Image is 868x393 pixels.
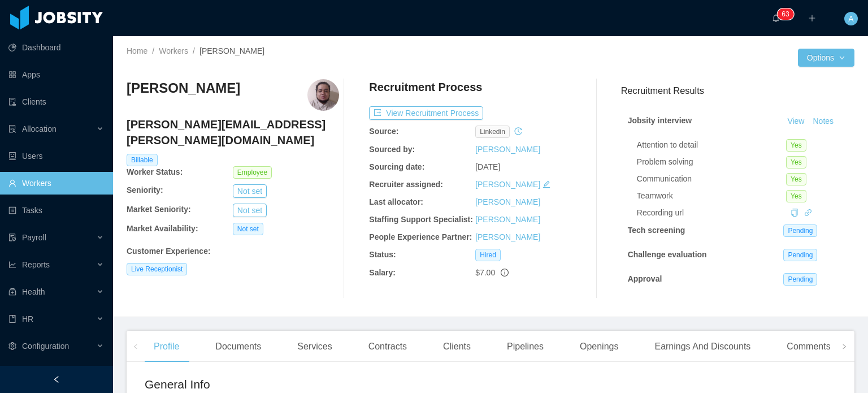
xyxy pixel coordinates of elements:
span: Live Receptionist [127,263,187,275]
h4: [PERSON_NAME][EMAIL_ADDRESS][PERSON_NAME][DOMAIN_NAME] [127,116,339,148]
button: Notes [808,115,838,128]
b: Salary: [369,268,396,277]
div: Profile [145,331,188,362]
a: icon: appstoreApps [8,63,104,86]
span: Employee [233,166,272,179]
span: linkedin [475,126,510,138]
span: Allocation [22,124,57,133]
i: icon: solution [8,125,16,133]
i: icon: plus [808,14,816,22]
h3: Recruitment Results [621,84,854,98]
div: Recording url [637,207,786,219]
a: Workers [159,46,188,55]
i: icon: line-chart [8,261,16,269]
span: Configuration [22,342,69,351]
a: icon: exportView Recruitment Process [369,109,483,118]
b: Recruiter assigned: [369,180,443,189]
i: icon: file-protect [8,234,16,241]
i: icon: edit [542,180,550,188]
div: Copy [791,207,798,219]
span: HR [22,314,33,323]
span: A [848,12,853,25]
div: Services [288,331,341,362]
i: icon: right [841,344,847,349]
span: / [152,46,154,55]
a: [PERSON_NAME] [475,232,540,241]
b: Seniority: [127,185,163,195]
a: icon: userWorkers [8,172,104,195]
span: Pending [783,249,817,261]
b: Market Seniority: [127,205,191,214]
button: Not set [233,184,267,198]
b: Status: [369,250,396,259]
span: Not set [233,223,263,235]
b: Staffing Support Specialist: [369,215,473,224]
span: Yes [786,156,806,169]
strong: Jobsity interview [628,116,692,125]
p: 3 [785,8,789,20]
span: [PERSON_NAME] [199,46,264,55]
div: Pipelines [498,331,553,362]
strong: Challenge evaluation [628,250,707,259]
div: Clients [434,331,480,362]
button: Optionsicon: down [798,49,854,67]
div: Contracts [359,331,416,362]
span: Health [22,287,45,296]
i: icon: setting [8,342,16,350]
b: Customer Experience : [127,247,211,256]
span: Yes [786,173,806,185]
b: Sourcing date: [369,162,424,171]
a: icon: robotUsers [8,145,104,167]
p: 6 [782,8,785,20]
span: Billable [127,154,158,166]
i: icon: bell [772,14,780,22]
a: icon: pie-chartDashboard [8,36,104,59]
i: icon: left [133,344,138,349]
a: [PERSON_NAME] [475,197,540,206]
div: Comments [778,331,839,362]
h4: Recruitment Process [369,79,482,95]
span: Pending [783,273,817,286]
b: Last allocator: [369,197,423,206]
span: Reports [22,260,50,269]
strong: Approval [628,274,662,283]
img: e87c66c3-b612-4906-8a80-35078bf30d73_68548202e8a4f-400w.png [307,79,339,111]
span: Pending [783,224,817,237]
i: icon: link [804,209,812,217]
span: $7.00 [475,268,495,277]
div: Teamwork [637,190,786,202]
a: icon: profileTasks [8,199,104,222]
div: Documents [206,331,270,362]
div: Openings [571,331,628,362]
span: Hired [475,249,501,261]
a: [PERSON_NAME] [475,215,540,224]
span: Yes [786,139,806,152]
div: Earnings And Discounts [645,331,759,362]
strong: Tech screening [628,226,685,235]
b: Worker Status: [127,167,183,176]
a: [PERSON_NAME] [475,180,540,189]
span: / [193,46,195,55]
sup: 63 [777,8,793,20]
b: People Experience Partner: [369,232,472,241]
span: Yes [786,190,806,202]
a: icon: link [804,208,812,217]
a: View [783,116,808,126]
div: Attention to detail [637,139,786,151]
i: icon: medicine-box [8,288,16,296]
i: icon: history [514,127,522,135]
a: Home [127,46,147,55]
b: Source: [369,127,398,136]
button: icon: exportView Recruitment Process [369,106,483,120]
div: Communication [637,173,786,185]
i: icon: copy [791,209,798,217]
h3: [PERSON_NAME] [127,79,240,97]
span: [DATE] [475,162,500,171]
button: Not set [233,204,267,217]
a: icon: auditClients [8,90,104,113]
span: info-circle [501,269,509,277]
span: Payroll [22,233,46,242]
div: Problem solving [637,156,786,168]
b: Sourced by: [369,145,415,154]
i: icon: book [8,315,16,323]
